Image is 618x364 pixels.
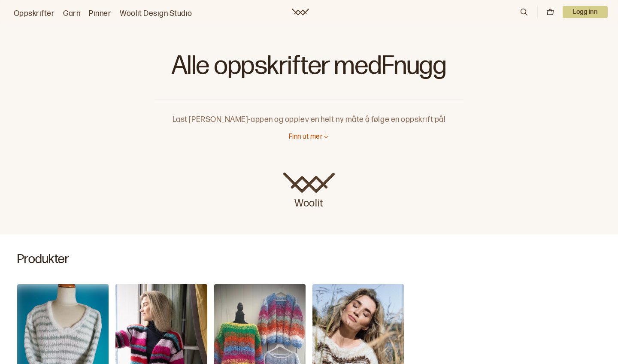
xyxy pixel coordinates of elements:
button: Finn ut mer [289,133,329,142]
a: Oppskrifter [14,8,55,20]
p: Last [PERSON_NAME]-appen og opplev en helt ny måte å følge en oppskrift på! [154,100,463,126]
p: Finn ut mer [289,133,323,142]
a: Woolit Design Studio [120,8,192,20]
a: Pinner [89,8,111,20]
a: Woolit [283,173,335,210]
img: Woolit [283,173,335,193]
a: Woolit [292,9,309,15]
h1: Alle oppskrifter med Fnugg [154,52,463,86]
p: Woolit [283,193,335,210]
a: Garn [63,8,80,20]
button: User dropdown [563,6,608,18]
p: Logg inn [563,6,608,18]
